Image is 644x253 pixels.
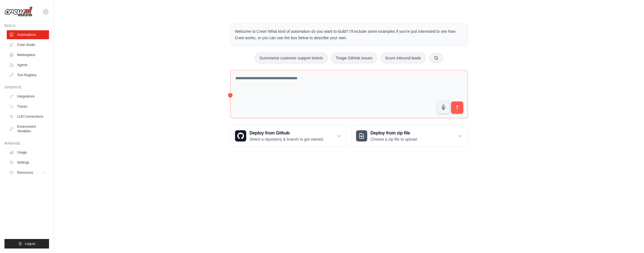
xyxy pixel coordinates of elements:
[7,50,49,59] a: Marketplace
[255,53,327,63] button: Summarize customer support tickets
[4,239,49,249] button: Logout
[331,53,377,63] button: Triage GitHub issues
[7,168,49,177] button: Resources
[7,61,49,69] a: Agents
[4,24,49,28] div: Build
[7,92,49,101] a: Integrations
[380,53,426,63] button: Score inbound leads
[7,158,49,167] a: Settings
[7,71,49,80] a: Tool Registry
[4,85,49,90] div: Operate
[371,130,418,136] h3: Deploy from zip file
[7,122,49,136] a: Environment Variables
[250,136,324,142] p: Select a repository & branch to get started.
[25,242,35,246] span: Logout
[7,148,49,157] a: Usage
[17,170,33,175] span: Resources
[371,136,418,142] p: Choose a zip file to upload.
[250,130,324,136] h3: Deploy from Github
[4,141,49,146] div: Manage
[7,40,49,49] a: Crew Studio
[7,102,49,111] a: Traces
[4,6,32,17] img: Logo
[7,30,49,39] a: Automations
[235,28,463,41] p: Welcome to Crew! What kind of automation do you want to build? I'll include some examples if you'...
[7,112,49,121] a: LLM Connections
